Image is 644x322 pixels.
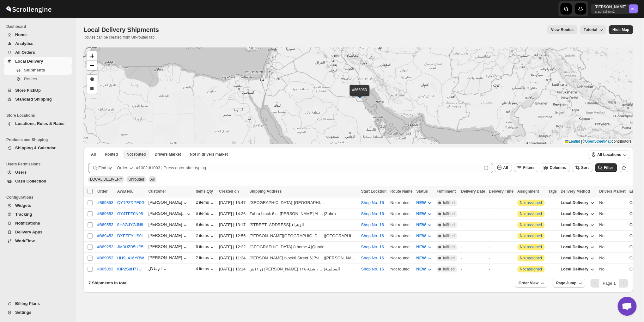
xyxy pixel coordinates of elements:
[561,233,588,238] span: Local Delivery
[148,233,188,239] button: [PERSON_NAME]
[557,264,599,274] button: Local Delivery
[461,200,485,206] div: -
[599,200,625,206] div: No
[416,267,426,271] span: NEW
[412,220,436,230] button: NEW
[6,113,73,118] span: Store Locations
[117,267,142,271] button: KIP2S8H77U
[4,119,72,128] button: Locations, Rules & Rates
[148,189,166,194] span: Customer
[489,200,513,206] div: -
[150,177,155,182] span: All
[520,201,542,205] button: Not assigned
[412,209,436,219] button: NEW
[127,152,146,157] span: Not routed
[547,25,577,34] button: view route
[461,211,485,217] div: -
[312,244,325,250] div: Qurain
[4,201,72,210] button: Widgets
[196,211,215,217] button: 6 items
[599,189,625,194] span: Drivers Market
[489,266,513,272] div: -
[520,256,542,260] button: Not assigned
[489,244,513,250] div: -
[416,200,426,205] span: NEW
[219,200,246,206] div: [DATE] | 15:47
[6,195,73,200] span: Configurations
[6,24,73,29] span: Dashboard
[83,35,161,40] p: Routes can be created from Un-routed tab
[97,233,113,238] div: #869453
[599,233,625,239] div: No
[443,256,454,261] span: fulfilled
[128,177,144,182] span: Unrouted
[190,152,228,157] span: Not in drivers market
[15,121,64,126] span: Locations, Rules & Rates
[541,163,569,172] button: Columns
[584,28,597,32] span: Tutorial
[520,267,542,271] button: Not assigned
[390,233,412,239] div: Not routed
[4,66,72,75] button: Shipments
[585,139,612,144] a: OpenStreetMap
[4,75,72,84] button: Routes
[15,221,40,226] span: Notifications
[219,222,246,228] div: [DATE] | 13:17
[595,163,617,172] button: Filter
[557,242,599,252] button: Local Delivery
[97,211,113,216] div: #869653
[15,97,52,102] span: Standard Shipping
[117,256,144,260] button: HH9L416YRW
[461,222,485,228] div: -
[561,189,590,194] span: Delivery Method
[565,139,580,144] a: Leaflet
[390,244,412,250] div: Not routed
[550,165,566,170] span: Columns
[461,255,485,261] div: -
[361,222,384,227] button: Shop No. 16
[101,150,121,159] button: Routed
[15,203,31,208] span: Widgets
[588,150,630,159] button: All Locations
[219,189,239,194] span: Created on
[355,90,364,97] img: Marker
[219,233,246,239] div: [DATE] | 12:55
[581,165,589,170] span: Sort
[294,200,326,206] div: [GEOGRAPHIC_DATA][PERSON_NAME]
[561,211,588,216] span: Local Delivery
[612,27,629,32] span: Hide Map
[4,39,72,48] button: Analytics
[325,266,340,272] div: السالمية
[117,245,143,249] button: JM3UZB5UP5
[599,244,625,250] div: No
[594,9,626,13] p: arabfashion1
[361,189,386,194] span: Start Location
[436,189,456,194] span: Fulfillment
[15,301,40,306] span: Billing Plans
[148,266,168,273] button: ام طلال
[355,91,365,98] img: Marker
[412,231,436,241] button: NEW
[416,233,426,238] span: NEW
[561,222,588,227] span: Local Delivery
[219,244,246,250] div: [DATE] | 12:22
[15,32,27,37] span: Home
[390,200,412,206] div: Not routed
[361,245,384,249] button: Shop No. 16
[4,177,72,186] button: Cash Collection
[97,245,113,249] div: #869253
[412,264,436,274] button: NEW
[4,210,72,219] button: Tracking
[4,228,72,237] button: Delivery Apps
[97,267,113,271] button: #865053
[489,211,513,217] div: -
[416,189,428,194] span: Status
[443,267,454,272] span: fulfilled
[4,30,72,39] button: Home
[123,150,150,159] button: Unrouted
[523,165,534,170] span: Filters
[148,200,188,206] button: [PERSON_NAME]
[557,253,599,263] button: Local Delivery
